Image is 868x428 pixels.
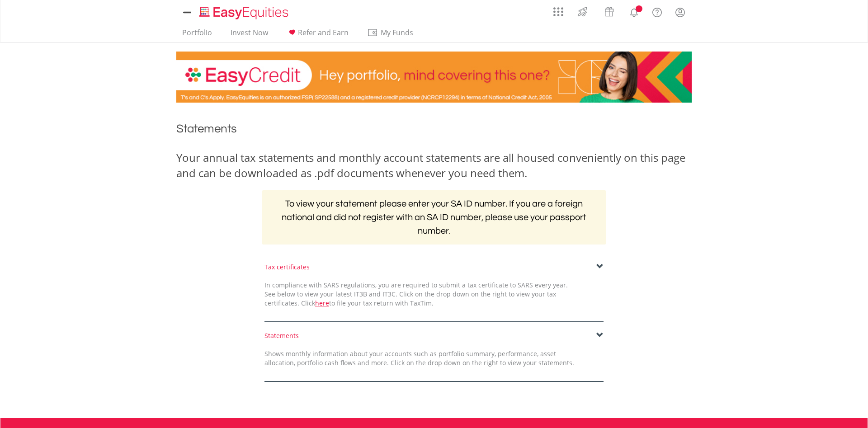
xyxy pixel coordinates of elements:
a: FAQ's and Support [646,2,669,20]
div: Your annual tax statements and monthly account statements are all housed conveniently on this pag... [176,150,692,181]
div: Tax certificates [264,263,604,272]
span: In compliance with SARS regulations, you are required to submit a tax certificate to SARS every y... [264,281,568,307]
span: Refer and Earn [298,28,349,38]
img: EasyEquities_Logo.png [198,5,292,20]
img: EasyCredit Promotion Banner [176,52,692,103]
a: Vouchers [596,2,623,19]
a: Invest Now [227,28,272,42]
a: Portfolio [179,28,216,42]
span: My Funds [367,27,426,38]
img: grid-menu-icon.svg [553,7,563,17]
img: thrive-v2.svg [575,5,590,19]
a: Home page [196,2,292,20]
a: My Profile [669,2,692,22]
div: Shows monthly information about your accounts such as portfolio summary, performance, asset alloc... [258,349,581,367]
a: Notifications [623,2,646,20]
h2: To view your statement please enter your SA ID number. If you are a foreign national and did not ... [262,190,606,245]
a: here [315,299,329,307]
a: Refer and Earn [283,28,352,42]
a: AppsGrid [547,2,569,17]
span: Click to file your tax return with TaxTim. [301,299,434,307]
div: Statements [264,331,604,340]
span: Statements [176,123,237,135]
img: vouchers-v2.svg [602,5,617,19]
